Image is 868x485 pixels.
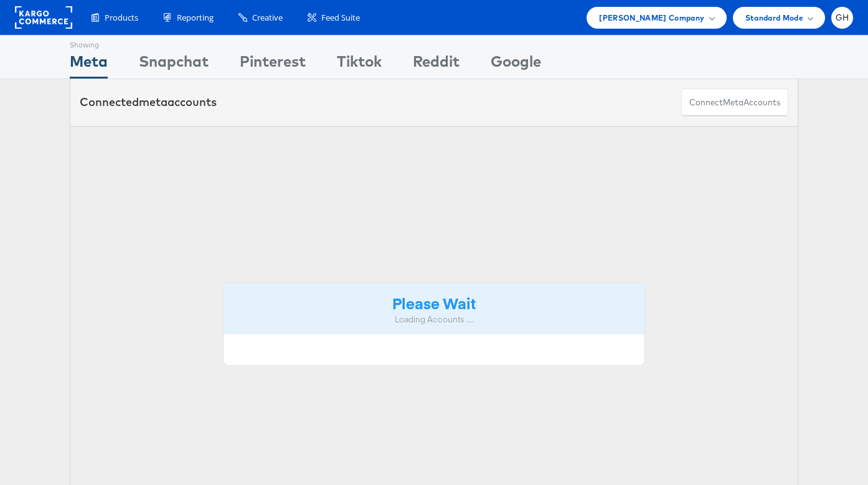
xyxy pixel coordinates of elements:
span: Reporting [177,12,214,24]
strong: Please Wait [392,292,476,313]
div: Reddit [413,50,460,79]
span: [PERSON_NAME] Company [599,11,704,24]
div: Loading Accounts .... [233,314,635,325]
div: Connected accounts [80,94,217,110]
div: Meta [70,50,108,79]
span: Creative [252,12,283,24]
span: Products [105,12,138,24]
span: meta [723,97,743,108]
div: Showing [70,36,108,50]
div: Tiktok [337,50,382,79]
span: GH [836,14,849,22]
div: Google [491,50,541,79]
button: ConnectmetaAccounts [681,89,788,117]
div: Snapchat [139,50,209,79]
div: Pinterest [240,50,306,79]
span: Standard Mode [745,11,803,24]
span: Feed Suite [321,12,360,24]
span: meta [139,95,167,109]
